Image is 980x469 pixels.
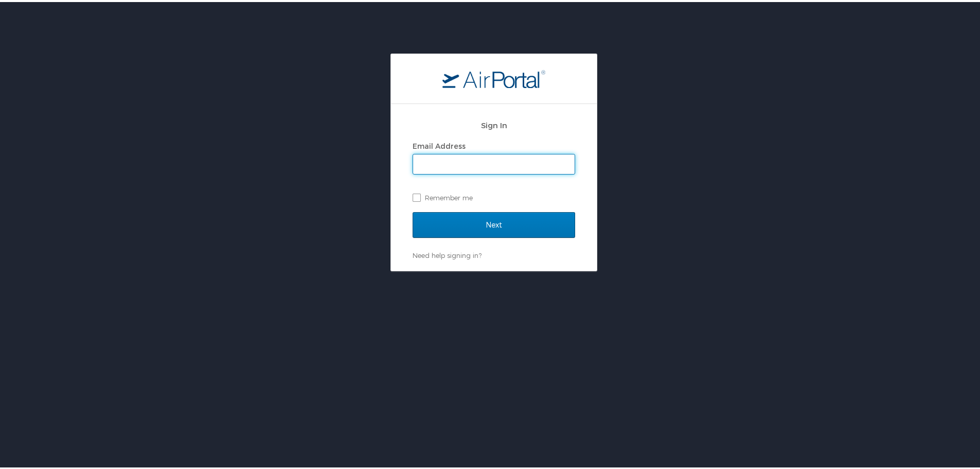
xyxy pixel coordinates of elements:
label: Email Address [413,140,466,148]
a: Need help signing in? [413,249,482,257]
label: Remember me [413,188,575,203]
input: Next [413,210,575,236]
img: logo [442,67,545,86]
h2: Sign In [413,117,575,129]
